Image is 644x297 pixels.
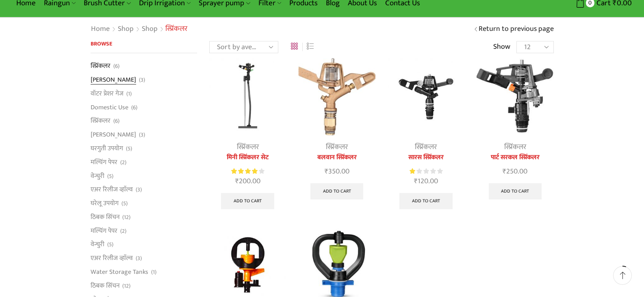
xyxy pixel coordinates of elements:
a: Add to cart: “बलवान स्प्रिंकलर” [310,183,364,199]
bdi: 200.00 [235,175,260,187]
span: (5) [107,241,113,249]
a: Shop [117,24,134,35]
select: Shop order [209,41,278,53]
bdi: 350.00 [325,165,349,178]
a: सारस स्प्रिंकलर [388,153,464,163]
a: वेन्चुरी [91,238,104,251]
span: (2) [120,227,126,235]
span: (6) [131,104,137,112]
div: Rated 4.00 out of 5 [231,167,264,176]
a: Return to previous page [479,24,554,35]
a: मल्चिंग पेपर [91,155,117,169]
a: स्प्रिंकलर [91,114,111,128]
a: स्प्रिंकलर [326,141,348,153]
a: घरेलू उपयोग [91,197,119,210]
span: Rated out of 5 [231,167,258,176]
div: Rated 1.00 out of 5 [410,167,442,176]
a: ठिबक सिंचन [91,279,119,293]
span: Show [493,42,510,52]
a: Home [91,24,110,35]
a: ठिबक सिंचन [91,210,119,224]
a: मल्चिंग पेपर [91,224,117,238]
img: saras sprinkler [388,58,464,135]
bdi: 120.00 [414,175,438,187]
span: (6) [113,62,119,70]
bdi: 250.00 [503,165,527,178]
span: (5) [121,199,128,208]
a: Add to cart: “पार्ट सरकल स्प्रिंकलर” [489,183,542,199]
nav: Breadcrumb [91,24,187,35]
a: Add to cart: “मिनी स्प्रिंकलर सेट” [221,193,274,209]
span: (6) [113,117,119,125]
h1: स्प्रिंकलर [165,25,187,34]
span: (3) [136,186,142,194]
img: Impact Mini Sprinkler [209,58,286,135]
a: एअर रिलीज व्हाॅल्व [91,183,133,197]
a: स्प्रिंकलर [415,141,437,153]
span: (12) [122,282,130,290]
span: Rated out of 5 [410,167,416,176]
span: (5) [107,172,113,180]
span: (3) [139,76,145,84]
a: Shop [141,24,158,35]
a: [PERSON_NAME] [91,73,136,87]
span: (2) [120,158,126,167]
a: Domestic Use [91,100,128,114]
span: ₹ [414,175,418,187]
a: वेन्चुरी [91,169,104,183]
span: (3) [136,254,142,262]
a: पार्ट सरकल स्प्रिंकलर [477,153,553,163]
a: [PERSON_NAME] [91,128,136,142]
span: ₹ [503,165,506,178]
span: (1) [151,268,156,276]
img: Metal Sprinkler [298,58,375,135]
a: वॉटर प्रेशर गेज [91,87,124,100]
span: (1) [126,90,132,98]
a: Water Storage Tanks [91,265,148,279]
span: (3) [139,131,145,139]
a: घरगुती उपयोग [91,141,123,155]
img: part circle sprinkler [477,58,553,135]
a: स्प्रिंकलर [237,141,259,153]
span: (5) [126,145,132,153]
span: ₹ [325,165,328,178]
a: बलवान स्प्रिंकलर [298,153,375,163]
span: Browse [91,39,112,48]
a: मिनी स्प्रिंकलर सेट [209,153,286,163]
a: स्प्रिंकलर [504,141,526,153]
span: ₹ [235,175,239,187]
a: Add to cart: “सारस स्प्रिंकलर” [399,193,453,209]
span: (12) [122,213,130,221]
a: स्प्रिंकलर [91,61,111,73]
a: एअर रिलीज व्हाॅल्व [91,251,133,265]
